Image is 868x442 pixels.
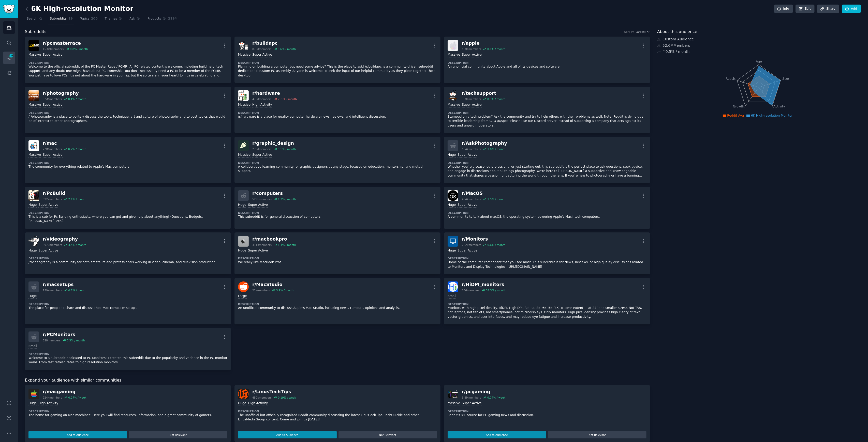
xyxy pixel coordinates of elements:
[28,153,41,157] div: Massive
[462,289,480,292] div: 736 members
[842,5,861,13] a: Add
[252,147,272,151] div: 2.8M members
[238,111,437,115] dt: Description
[238,248,246,253] div: Huge
[462,401,482,406] div: Super Active
[448,65,646,69] p: An unofficial community about Apple and all of its devices and software.
[278,147,296,151] div: 0.1 % / month
[43,331,85,338] div: r/ PCMonitors
[28,294,37,299] div: Huge
[43,53,63,57] div: Super Active
[238,61,437,65] dt: Description
[444,87,650,133] a: techsupportr/techsupport3.3Mmembers0.9% / monthMassiveSuper ActiveDescriptionStumped on a tech pr...
[448,190,458,201] img: MacOS
[43,47,64,51] div: 15.8M members
[234,187,440,229] a: r/computers529kmembers1.3% / monthHugeSuper ActiveDescriptionThis subreddit is for general discus...
[278,47,296,51] div: 0.6 % / month
[78,15,99,25] a: Topics200
[238,431,337,438] button: Add to Audience
[278,243,296,247] div: 1.4 % / month
[488,147,506,151] div: 1.0 % / month
[248,248,268,253] div: Super Active
[25,37,231,83] a: pcmasterracer/pcmasterrace15.8Mmembers0.8% / monthMassiveSuper ActiveDescriptionWelcome to the of...
[727,114,744,117] span: Reddit Avg
[68,147,86,151] div: 0.2 % / month
[252,236,296,242] div: r/ macbookpro
[448,413,646,418] p: Reddit's #1 source for PC gaming news and discussion.
[28,65,227,78] p: Welcome to the official subreddit of the PC Master Race / PCMR! All PC-related content is welcome...
[488,197,506,201] div: 1.5 % / month
[27,17,37,21] span: Search
[28,356,227,365] p: Welcome to a subreddit dedicated to PC Monitors! I created this subreddit due to the popularity a...
[25,137,231,183] a: macr/mac2.9Mmembers0.2% / monthMassiveSuper ActiveDescriptionThe community for everything related...
[448,260,646,269] p: Home of the computer component that you see most. This subreddit is for News, Reviews, or high qu...
[278,197,296,201] div: 1.3 % / month
[43,140,86,147] div: r/ mac
[444,37,650,83] a: appler/apple6.3Mmembers0.1% / monthMassiveSuper ActiveDescriptionAn unofficial community about Ap...
[252,90,297,97] div: r/ hardware
[238,236,249,247] img: macbookpro
[448,161,646,165] dt: Description
[68,243,86,247] div: 3.4 % / month
[28,165,227,169] p: The community for everything related to Apple's Mac computers!
[43,190,86,197] div: r/ PcBuild
[25,5,133,13] h2: 6K High-resolution Monitor
[252,53,272,57] div: Super Active
[462,389,505,395] div: r/ pcgaming
[252,289,270,292] div: 22k members
[43,103,63,107] div: Super Active
[43,289,62,292] div: 159k members
[28,211,227,215] dt: Description
[462,140,507,147] div: r/ AskPhotography
[68,17,73,21] span: 19
[80,17,89,21] span: Topics
[276,289,294,292] div: 3.9 % / month
[252,103,272,107] div: High Activity
[636,30,646,34] span: Largest
[25,232,231,275] a: videographyr/videography397kmembers3.4% / monthHugeSuper ActiveDescription/r/videography is a com...
[462,47,481,51] div: 6.3M members
[28,203,37,208] div: Huge
[238,53,251,57] div: Massive
[448,215,646,219] p: A community to talk about macOS, the operating system powering Apple's Macintosh computers.
[248,203,268,208] div: Super Active
[103,15,124,25] a: Themes
[238,211,437,215] dt: Description
[168,17,177,21] span: 2194
[663,49,689,54] div: ↑ 0.5 % / month
[252,396,272,399] div: 450k members
[448,61,646,65] dt: Description
[458,203,477,208] div: Super Active
[28,257,227,260] dt: Description
[234,37,440,83] a: buildapcr/buildapc8.3Mmembers0.6% / monthMassiveSuper ActiveDescriptionPlanning on building a com...
[448,203,456,208] div: Huge
[238,306,437,310] p: An unofficial community to discuss Apple's Mac Studio, including news, rumours, opinions and anal...
[238,409,437,413] dt: Description
[448,90,458,101] img: techsupport
[252,153,272,157] div: Super Active
[238,40,249,51] img: buildapc
[146,15,179,25] a: Products2194
[38,401,58,406] div: High Activity
[28,61,227,65] dt: Description
[238,103,251,107] div: Massive
[234,278,440,324] a: MacStudior/MacStudio22kmembers3.9% / monthLargeDescriptionAn unofficial community to discuss Appl...
[28,306,227,310] p: The place for people to share and discuss their Mac computer setups.
[28,401,37,406] div: Huge
[43,97,62,101] div: 5.5M members
[458,153,477,157] div: Super Active
[238,153,251,157] div: Massive
[28,236,39,247] img: videography
[38,248,58,253] div: Super Active
[238,161,437,165] dt: Description
[234,232,440,275] a: macbookpror/macbookpro311kmembers1.4% / monthHugeSuper ActiveDescriptionWe really like MacBook Pros.
[462,243,481,247] div: 262k members
[486,289,506,292] div: 34.3 % / month
[548,431,647,438] button: Not Relevant
[28,111,227,115] dt: Description
[68,97,86,101] div: 0.1 % / month
[252,389,296,395] div: r/ LinusTechTips
[252,243,272,247] div: 311k members
[25,278,231,324] a: r/macsetups159kmembers0.7% / monthHugeDescriptionThe place for people to share and discuss their ...
[238,281,249,292] img: MacStudio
